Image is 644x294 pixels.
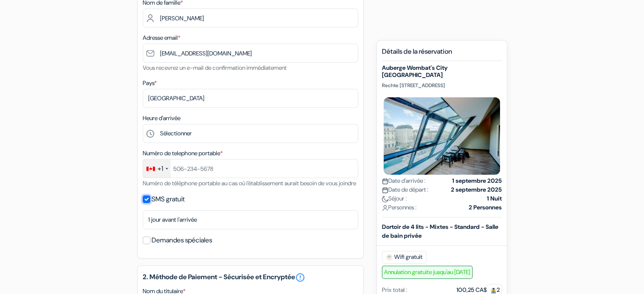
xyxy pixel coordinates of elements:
strong: 1 septembre 2025 [452,176,502,185]
label: Heure d'arrivée [143,114,180,123]
b: Dortoir de 4 lits - Mixtes - Standard - Salle de bain privée [382,223,498,239]
img: calendar.svg [382,187,388,193]
img: calendar.svg [382,178,388,184]
strong: 2 septembre 2025 [451,185,502,194]
h5: 2. Méthode de Paiement - Sécurisée et Encryptée [143,272,358,283]
span: Personnes : [382,203,417,212]
p: Rechte [STREET_ADDRESS] [382,82,502,89]
h5: Auberge Wombat´s City [GEOGRAPHIC_DATA] [382,64,502,79]
img: guest.svg [490,287,497,294]
span: Annulation gratuite jusqu'au [DATE] [382,266,473,279]
span: Séjour : [382,194,407,203]
img: user_icon.svg [382,205,388,211]
img: free_wifi.svg [386,254,392,261]
input: Entrer adresse e-mail [143,44,358,63]
a: error_outline [295,272,305,283]
img: moon.svg [382,196,388,202]
label: Adresse email [143,33,180,42]
span: Wifi gratuit [382,251,426,264]
span: Date d'arrivée : [382,176,426,185]
input: 506-234-5678 [143,159,358,178]
div: Canada: +1 [143,159,171,178]
label: Demandes spéciales [152,234,212,246]
strong: 2 Personnes [469,203,502,212]
strong: 1 Nuit [487,194,502,203]
label: Pays [143,79,157,88]
div: +1 [158,164,163,174]
label: Numéro de telephone portable [143,149,223,158]
input: Entrer le nom de famille [143,8,358,27]
label: SMS gratuit [152,193,185,205]
small: Numéro de téléphone portable au cas où l'établissement aurait besoin de vous joindre [143,179,356,187]
small: Vous recevrez un e-mail de confirmation immédiatement [143,64,287,71]
span: Date de départ : [382,185,428,194]
h5: Détails de la réservation [382,47,502,61]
